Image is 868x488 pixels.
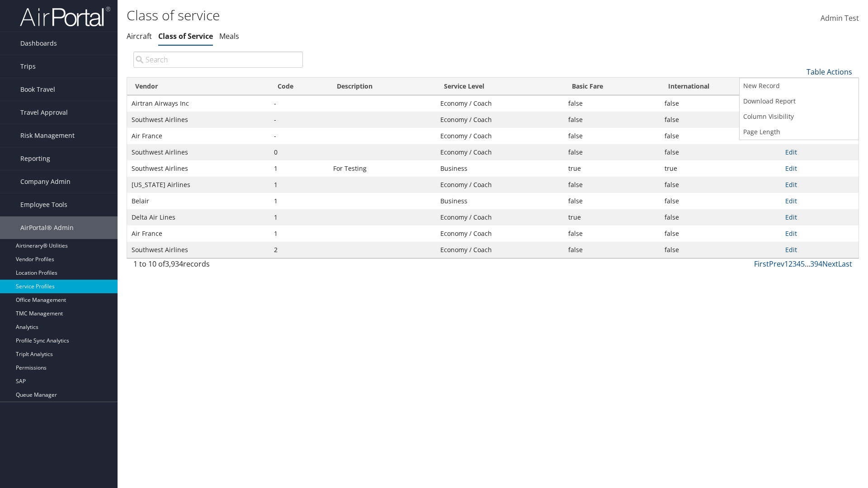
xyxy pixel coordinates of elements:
a: Column Visibility [740,109,859,124]
img: airportal-logo.png [20,6,110,27]
span: AirPortal® Admin [20,216,74,239]
span: Dashboards [20,32,57,55]
span: Travel Approval [20,101,68,124]
a: Page Length [740,124,859,140]
span: Trips [20,55,36,78]
a: New Record [740,78,859,94]
a: Download Report [740,94,859,109]
span: Book Travel [20,78,55,101]
span: Risk Management [20,124,75,147]
span: Reporting [20,147,50,170]
span: Company Admin [20,170,71,193]
span: Employee Tools [20,193,67,216]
